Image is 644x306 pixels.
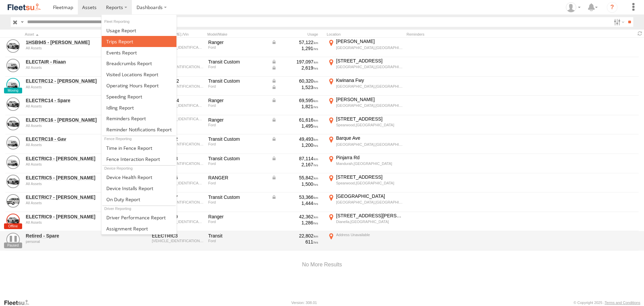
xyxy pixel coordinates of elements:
[208,39,267,45] div: Ranger
[336,77,403,83] div: Kwinana Fwy
[102,142,176,154] a: Time in Fences Report
[102,223,176,234] a: Assignment Report
[271,220,318,226] div: 1,286
[271,59,318,65] div: Data from Vehicle CANbus
[152,84,204,88] div: WF0YXXTTGYLS21315
[291,301,317,305] div: Version: 308.01
[605,301,640,305] a: Terms and Conditions
[208,220,267,224] div: Ford
[152,220,204,224] div: MNAUMAF50FW475764
[6,59,20,72] a: View Asset Details
[271,156,318,162] div: Data from Vehicle CANbus
[152,194,204,200] div: ELECTRIC7
[6,136,20,149] a: View Asset Details
[271,117,318,123] div: Data from Vehicle CANbus
[26,85,118,89] div: undefined
[327,155,404,173] label: Click to View Current Location
[152,78,204,84] div: ELECTRC12
[271,162,318,168] div: 2,167
[336,142,403,147] div: [GEOGRAPHIC_DATA],[GEOGRAPHIC_DATA]
[152,181,204,185] div: MNAUMAF50FW514751
[636,30,644,37] span: Refresh
[336,84,403,89] div: [GEOGRAPHIC_DATA],[GEOGRAPHIC_DATA]
[271,45,318,51] div: 1,291
[270,32,324,37] div: Usage
[6,214,20,227] a: View Asset Details
[271,78,318,84] div: Data from Vehicle CANbus
[208,84,267,88] div: Ford
[6,117,20,130] a: View Asset Details
[152,142,204,146] div: WF0YXXTTGYMJ86128
[152,65,204,69] div: WF0YXXTTGYNJ17812
[6,194,20,208] a: View Asset Details
[26,97,118,103] a: ELECTRC14 - Spare
[26,182,118,186] div: undefined
[152,175,204,181] div: ELECTRIC5
[152,233,204,239] div: ELECTRIC3
[26,39,118,45] a: 1HSB945 - [PERSON_NAME]
[152,117,204,121] div: MNACMEF70PW281940
[4,299,35,306] a: Visit our Website
[6,233,20,246] a: View Asset Details
[26,78,118,84] a: ELECTRC12 - [PERSON_NAME]
[208,136,267,142] div: Transit Custom
[336,155,403,161] div: Pinjarra Rd
[151,32,205,37] div: [PERSON_NAME]./Vin
[19,17,25,27] label: Search Query
[26,156,118,162] a: ELECTRIC3 - [PERSON_NAME]
[271,214,318,220] div: 42,362
[336,193,403,199] div: [GEOGRAPHIC_DATA]
[152,239,204,243] div: WF0YXXTTGYLS21315
[336,174,403,180] div: [STREET_ADDRESS]
[102,58,176,69] a: Breadcrumbs Report
[271,194,318,200] div: Data from Vehicle CANbus
[152,59,204,65] div: ELECTAIR
[7,3,42,12] img: fleetsu-logo-horizontal.svg
[152,162,204,166] div: WF0YXXTTGYLS21315
[26,233,118,239] a: Retired - Spare
[26,162,118,166] div: undefined
[152,214,204,220] div: ELECTRIC9
[271,239,318,245] div: 611
[271,200,318,206] div: 1,444
[407,32,514,37] div: Reminders
[208,233,267,239] div: Transit
[6,97,20,111] a: View Asset Details
[336,38,403,44] div: [PERSON_NAME]
[327,38,404,56] label: Click to View Current Location
[336,219,403,224] div: Dianella,[GEOGRAPHIC_DATA]
[102,194,176,205] a: On Duty Report
[563,2,583,12] div: Wayne Betts
[327,58,404,76] label: Click to View Current Location
[26,214,118,220] a: ELECTRIC9 - [PERSON_NAME]
[208,181,267,185] div: Ford
[327,77,404,95] label: Click to View Current Location
[271,175,318,181] div: Data from Vehicle CANbus
[102,91,176,102] a: Fleet Speed Report
[207,32,268,37] div: Model/Make
[327,96,404,115] label: Click to View Current Location
[574,301,640,305] div: © Copyright 2025 -
[208,103,267,107] div: Ford
[336,213,403,219] div: [STREET_ADDRESS][PERSON_NAME]
[102,36,176,47] a: Trips Report
[327,193,404,211] label: Click to View Current Location
[208,78,267,84] div: Transit Custom
[102,80,176,91] a: Asset Operating Hours Report
[208,156,267,162] div: Transit Custom
[271,136,318,142] div: Data from Vehicle CANbus
[6,175,20,188] a: View Asset Details
[208,162,267,166] div: Ford
[102,25,176,36] a: Usage Report
[208,45,267,49] div: Ford
[6,39,20,53] a: View Asset Details
[6,156,20,169] a: View Asset Details
[336,135,403,141] div: Barque Ave
[102,102,176,113] a: Idling Report
[102,47,176,58] a: Full Events Report
[152,45,204,49] div: MNAUMAF50HW805362
[327,32,404,37] div: Location
[152,156,204,162] div: ELECTRIC3
[26,239,118,244] div: undefined
[26,46,118,50] div: undefined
